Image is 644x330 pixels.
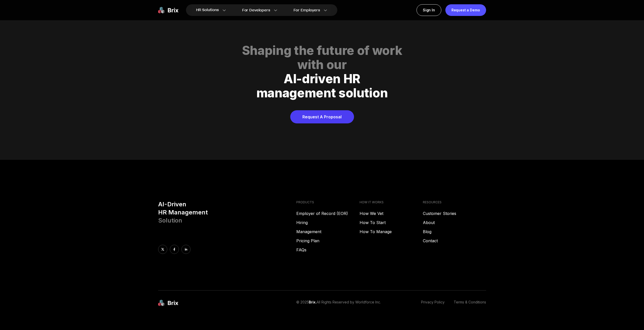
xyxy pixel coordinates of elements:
a: Contact [423,238,486,244]
h3: AI-Driven HR Management [158,200,293,225]
h4: RESOURCES [423,200,486,204]
span: For Employers [294,8,320,13]
h4: HOW IT WORKS [360,200,423,204]
div: with our [164,58,480,72]
a: Sign In [417,4,441,16]
a: Employer of Record (EOR) [296,210,360,216]
a: About [423,219,486,226]
span: For Developers [242,8,270,13]
a: Terms & Conditions [454,300,486,306]
a: Pricing Plan [296,238,360,244]
div: AI-driven HR [164,72,480,86]
a: Blog [423,229,486,235]
p: © 2025 All Rights Reserved by Worldforce Inc. [296,300,381,306]
a: Request a Demo [445,4,486,16]
a: How To Start [360,219,423,226]
a: Hiring [296,219,360,226]
span: Brix. [309,300,317,304]
img: brix [158,300,178,306]
a: How We Vet [360,210,423,216]
span: HR Solutions [196,6,219,14]
a: FAQs [296,247,360,253]
div: management solution [164,86,480,100]
a: Management [296,229,360,235]
div: Shaping the future of work [164,43,480,58]
h4: PRODUCTS [296,200,360,204]
span: Solution [158,217,182,224]
a: How To Manage [360,229,423,235]
a: Privacy Policy [421,300,445,306]
a: Request A Proposal [290,110,354,123]
a: Customer Stories [423,210,486,216]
